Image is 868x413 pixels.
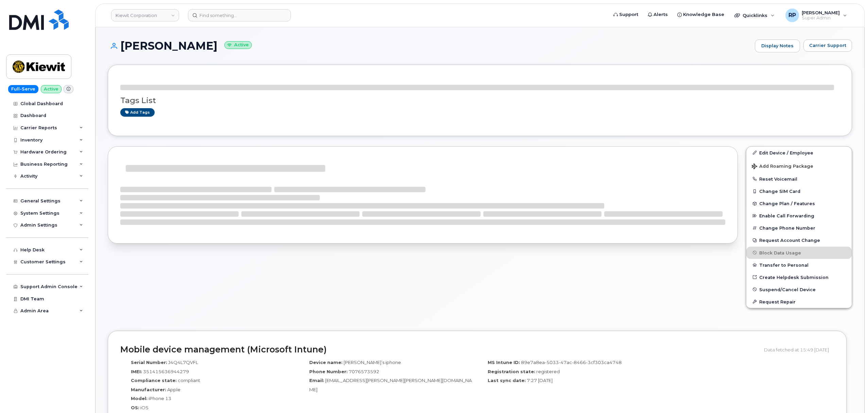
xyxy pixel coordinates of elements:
[746,283,852,296] button: Suspend/Cancel Device
[131,395,147,402] label: Model:
[149,396,171,401] span: iPhone 13
[143,369,189,374] span: 351415636944279
[131,386,166,393] label: Manufacturer:
[309,378,472,392] span: [EMAIL_ADDRESS][PERSON_NAME][PERSON_NAME][DOMAIN_NAME]
[746,159,852,173] button: Add Roaming Package
[759,287,816,292] span: Suspend/Cancel Device
[309,368,348,375] label: Phone Number:
[167,387,180,392] span: Apple
[752,164,813,170] span: Add Roaming Package
[224,41,252,49] small: Active
[120,345,759,354] h2: Mobile device management (Microsoft Intune)
[746,296,852,308] button: Request Repair
[755,39,800,52] a: Display Notes
[344,360,401,365] span: [PERSON_NAME]’s iphone
[349,369,379,374] span: 7076573592
[746,147,852,159] a: Edit Device / Employee
[108,40,751,52] h1: [PERSON_NAME]
[527,378,553,383] span: 7:27 [DATE]
[746,173,852,185] button: Reset Voicemail
[759,213,814,218] span: Enable Call Forwarding
[803,39,852,52] button: Carrier Support
[131,404,139,411] label: OS:
[746,210,852,222] button: Enable Call Forwarding
[488,377,526,384] label: Last sync date:
[759,201,815,206] span: Change Plan / Features
[536,369,560,374] span: registered
[746,234,852,246] button: Request Account Change
[168,360,198,365] span: J4Q4L7QVFL
[178,378,200,383] span: compliant
[746,185,852,197] button: Change SIM Card
[140,405,149,410] span: iOS
[746,197,852,210] button: Change Plan / Features
[746,271,852,283] a: Create Helpdesk Submission
[746,247,852,259] button: Block Data Usage
[131,359,167,366] label: Serial Number:
[488,359,520,366] label: MS Intune ID:
[131,368,142,375] label: IMEI:
[120,96,839,105] h3: Tags List
[746,222,852,234] button: Change Phone Number
[764,343,834,356] div: Data fetched at 15:49 [DATE]
[746,259,852,271] button: Transfer to Personal
[488,368,535,375] label: Registration state:
[309,359,343,366] label: Device name:
[309,377,324,384] label: Email:
[521,360,622,365] span: 89e7a8ea-5033-47ac-8466-3cf303ca4748
[131,377,177,384] label: Compliance state:
[809,42,846,49] span: Carrier Support
[120,108,155,117] a: Add tags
